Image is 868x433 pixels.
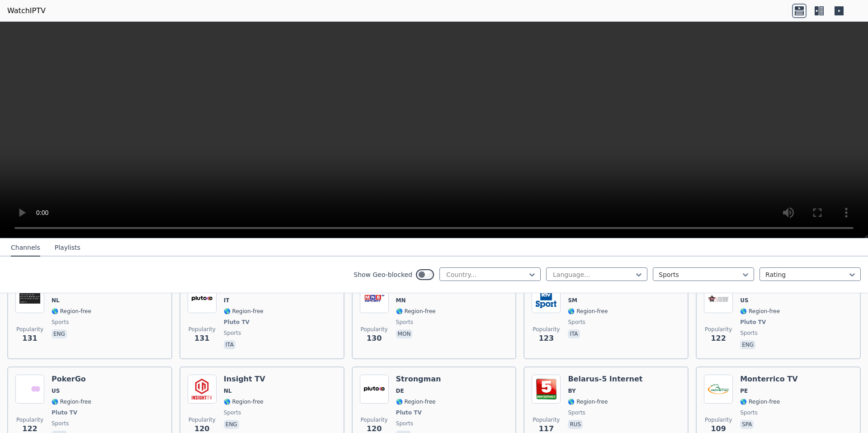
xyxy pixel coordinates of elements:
[568,297,577,304] span: SM
[568,308,608,315] span: 🌎 Region-free
[52,329,67,338] p: eng
[533,326,560,333] span: Popularity
[396,329,413,338] p: mon
[16,326,43,333] span: Popularity
[539,333,554,344] span: 123
[224,375,265,384] h6: Insight TV
[740,420,754,429] p: spa
[367,333,382,344] span: 130
[704,375,733,404] img: Monterrico TV
[224,398,264,405] span: 🌎 Region-free
[224,387,232,395] span: NL
[52,387,60,395] span: US
[224,329,241,337] span: sports
[740,319,766,326] span: Pluto TV
[396,319,413,326] span: sports
[740,340,755,349] p: eng
[188,284,217,313] img: World Poker Tour
[740,308,780,315] span: 🌎 Region-free
[568,375,642,384] h6: Belarus-5 Internet
[224,420,239,429] p: eng
[532,284,561,313] img: San Marino RTV Sport
[224,319,250,326] span: Pluto TV
[711,333,726,344] span: 122
[189,326,216,333] span: Popularity
[568,387,576,395] span: BY
[396,420,413,427] span: sports
[52,420,69,427] span: sports
[194,333,209,344] span: 131
[704,284,733,313] img: PBR RidePass
[568,420,583,429] p: rus
[705,416,732,423] span: Popularity
[189,416,216,423] span: Popularity
[52,308,91,315] span: 🌎 Region-free
[224,340,236,349] p: ita
[568,329,580,338] p: ita
[15,284,44,313] img: Fast&FunBox
[16,416,43,423] span: Popularity
[532,375,561,404] img: Belarus-5 Internet
[22,333,37,344] span: 131
[55,239,80,257] button: Playlists
[52,409,77,416] span: Pluto TV
[52,319,69,326] span: sports
[740,409,757,416] span: sports
[52,297,60,304] span: NL
[396,387,404,395] span: DE
[740,398,780,405] span: 🌎 Region-free
[568,319,585,326] span: sports
[740,387,748,395] span: PE
[740,329,757,337] span: sports
[740,297,748,304] span: US
[705,326,732,333] span: Popularity
[224,409,241,416] span: sports
[224,297,230,304] span: IT
[396,398,436,405] span: 🌎 Region-free
[52,398,91,405] span: 🌎 Region-free
[533,416,560,423] span: Popularity
[396,308,436,315] span: 🌎 Region-free
[396,375,441,384] h6: Strongman
[52,375,91,384] h6: PokerGo
[360,375,389,404] img: Strongman
[568,398,608,405] span: 🌎 Region-free
[15,375,44,404] img: PokerGo
[396,409,422,416] span: Pluto TV
[396,297,406,304] span: MN
[354,270,412,279] label: Show Geo-blocked
[568,409,585,416] span: sports
[188,375,217,404] img: Insight TV
[7,5,46,16] a: WatchIPTV
[224,308,264,315] span: 🌎 Region-free
[11,239,40,257] button: Channels
[361,416,388,423] span: Popularity
[740,375,797,384] h6: Monterrico TV
[361,326,388,333] span: Popularity
[360,284,389,313] img: MNB Sport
